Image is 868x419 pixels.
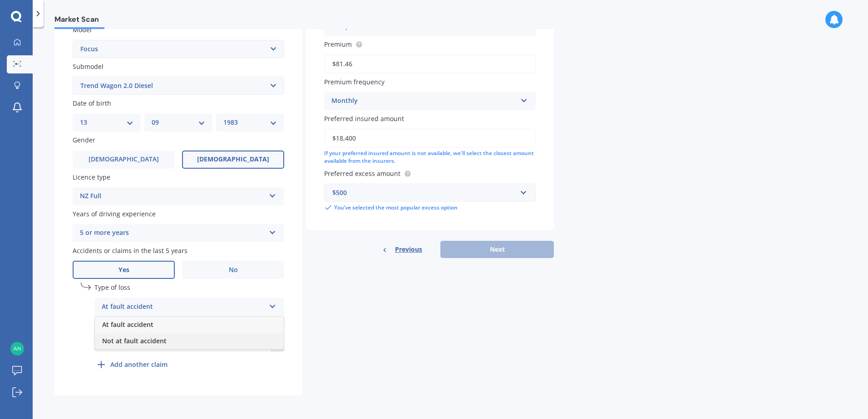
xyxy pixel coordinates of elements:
[324,129,536,148] input: Enter amount
[102,336,167,345] span: Not at fault accident
[73,99,111,107] span: Date of birth
[73,173,110,181] span: Licence type
[324,114,404,123] span: Preferred insured amount
[89,156,159,163] span: [DEMOGRAPHIC_DATA]
[94,283,130,292] span: Type of loss
[324,204,536,212] div: You’ve selected the most popular excess option
[324,40,352,49] span: Premium
[324,169,400,178] span: Preferred excess amount
[197,156,269,163] span: [DEMOGRAPHIC_DATA]
[10,342,24,356] img: 9de3119172c0eb69a573669b4d468634
[395,243,422,256] span: Previous
[331,96,517,107] div: Monthly
[324,150,536,165] div: If your preferred insured amount is not available, we'll select the closest amount available from...
[324,78,385,86] span: Premium frequency
[229,266,238,274] span: No
[332,188,517,198] div: $500
[110,360,168,369] b: Add another claim
[73,62,104,71] span: Submodel
[102,302,265,312] div: At fault accident
[102,320,153,329] span: At fault accident
[80,191,265,202] div: NZ Full
[73,246,187,255] span: Accidents or claims in the last 5 years
[54,15,104,27] span: Market Scan
[73,209,156,218] span: Years of driving experience
[73,136,95,145] span: Gender
[118,266,129,274] span: Yes
[80,228,265,239] div: 5 or more years
[324,54,536,73] input: Enter premium
[73,25,92,34] span: Model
